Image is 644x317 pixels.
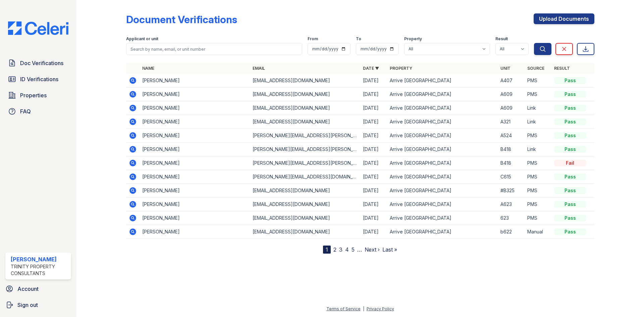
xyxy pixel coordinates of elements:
label: Result [495,36,508,42]
td: A321 [498,115,525,129]
div: Document Verifications [126,13,237,25]
a: 5 [352,246,355,253]
td: Arrive [GEOGRAPHIC_DATA] [387,184,497,198]
div: Pass [554,228,586,235]
div: Pass [554,201,586,208]
td: A609 [498,101,525,115]
td: [PERSON_NAME] [140,211,250,225]
td: 623 [498,211,525,225]
td: [PERSON_NAME] [140,198,250,211]
a: Source [527,66,544,71]
a: Date ▼ [363,66,379,71]
td: [DATE] [360,143,387,156]
td: Link [525,101,551,115]
div: Pass [554,215,586,221]
a: Doc Verifications [5,56,71,70]
td: [EMAIL_ADDRESS][DOMAIN_NAME] [250,115,360,129]
div: Pass [554,187,586,194]
a: Account [3,282,74,296]
td: B418 [498,143,525,156]
div: Pass [554,105,586,111]
td: [PERSON_NAME] [140,225,250,239]
td: B418 [498,156,525,170]
a: FAQ [5,105,71,118]
td: [EMAIL_ADDRESS][DOMAIN_NAME] [250,101,360,115]
label: To [356,36,361,42]
div: Pass [554,91,586,98]
label: Property [404,36,422,42]
input: Search by name, email, or unit number [126,43,302,55]
td: Manual [525,225,551,239]
a: ID Verifications [5,72,71,86]
td: [PERSON_NAME] [140,115,250,129]
a: Sign out [3,298,74,312]
div: | [363,306,364,311]
td: [DATE] [360,129,387,143]
td: [DATE] [360,115,387,129]
td: PMS [525,211,551,225]
a: 3 [339,246,342,253]
div: Pass [554,132,586,139]
td: PMS [525,184,551,198]
td: [PERSON_NAME] [140,101,250,115]
td: [PERSON_NAME] [140,184,250,198]
td: Arrive [GEOGRAPHIC_DATA] [387,198,497,211]
a: Properties [5,89,71,102]
td: [PERSON_NAME][EMAIL_ADDRESS][PERSON_NAME][DOMAIN_NAME] [250,143,360,156]
td: Arrive [GEOGRAPHIC_DATA] [387,88,497,101]
td: [EMAIL_ADDRESS][DOMAIN_NAME] [250,184,360,198]
td: PMS [525,88,551,101]
td: Arrive [GEOGRAPHIC_DATA] [387,156,497,170]
a: 2 [333,246,336,253]
div: Trinity Property Consultants [11,263,68,277]
label: Applicant or unit [126,36,158,42]
td: Arrive [GEOGRAPHIC_DATA] [387,225,497,239]
a: Last » [382,246,397,253]
td: PMS [525,170,551,184]
a: Privacy Policy [367,306,394,311]
td: PMS [525,129,551,143]
td: [DATE] [360,225,387,239]
td: [PERSON_NAME][EMAIL_ADDRESS][PERSON_NAME][DOMAIN_NAME] [250,129,360,143]
td: Arrive [GEOGRAPHIC_DATA] [387,170,497,184]
td: [DATE] [360,74,387,88]
td: C615 [498,170,525,184]
a: Result [554,66,570,71]
td: [DATE] [360,88,387,101]
td: [EMAIL_ADDRESS][DOMAIN_NAME] [250,198,360,211]
td: [PERSON_NAME] [140,88,250,101]
a: Email [253,66,265,71]
div: Fail [554,160,586,166]
td: [EMAIL_ADDRESS][DOMAIN_NAME] [250,211,360,225]
td: [DATE] [360,198,387,211]
a: 4 [345,246,349,253]
div: Pass [554,118,586,125]
td: [EMAIL_ADDRESS][DOMAIN_NAME] [250,74,360,88]
td: Arrive [GEOGRAPHIC_DATA] [387,115,497,129]
td: [PERSON_NAME] [140,74,250,88]
td: [DATE] [360,156,387,170]
a: Next › [365,246,380,253]
td: A524 [498,129,525,143]
td: #B325 [498,184,525,198]
td: PMS [525,198,551,211]
td: [PERSON_NAME][EMAIL_ADDRESS][PERSON_NAME][DOMAIN_NAME] [250,156,360,170]
span: ID Verifications [20,75,58,83]
td: Arrive [GEOGRAPHIC_DATA] [387,129,497,143]
td: PMS [525,156,551,170]
td: A407 [498,74,525,88]
a: Upload Documents [534,13,594,24]
td: Link [525,115,551,129]
a: Property [390,66,412,71]
td: A609 [498,88,525,101]
td: Arrive [GEOGRAPHIC_DATA] [387,143,497,156]
span: … [357,246,362,254]
td: b622 [498,225,525,239]
span: Doc Verifications [20,59,63,67]
a: Name [142,66,154,71]
div: Pass [554,146,586,153]
div: 1 [323,246,331,254]
td: [PERSON_NAME] [140,170,250,184]
span: Sign out [17,301,38,309]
